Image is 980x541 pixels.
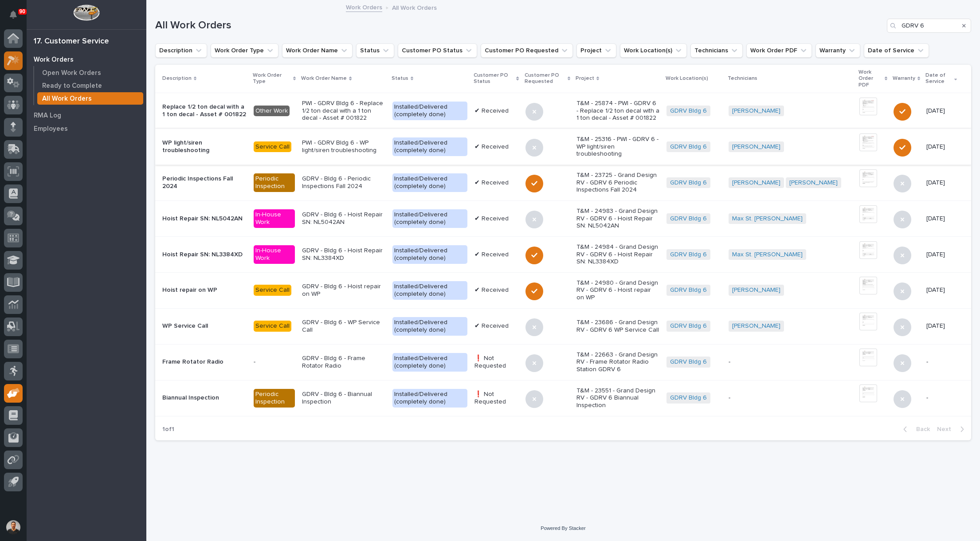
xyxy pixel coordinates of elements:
[155,200,971,236] tr: Hoist Repair SN: NL5042ANIn-House WorkGDRV - Bldg 6 - Hoist Repair SN: NL5042ANInstalled/Delivere...
[254,389,295,408] div: Periodic Inspection
[162,139,247,154] p: WP light/siren troubleshooting
[302,100,385,122] p: PWI - GDRV Bldg 6 - Replace 1/2 ton decal with a 1 ton decal - Asset # 001822
[162,358,247,366] p: Frame Rotator Radio
[211,43,278,58] button: Work Order Type
[302,139,385,154] p: PWI - GDRV Bldg 6 - WP light/siren troubleshooting
[155,308,971,344] tr: WP Service CallService CallGDRV - Bldg 6 - WP Service CallInstalled/Delivered (completely done)✔ ...
[302,211,385,226] p: GDRV - Bldg 6 - Hoist Repair SN: NL5042AN
[926,179,957,187] p: [DATE]
[155,129,971,165] tr: WP light/siren troubleshootingService CallPWI - GDRV Bldg 6 - WP light/siren troubleshootingInsta...
[732,322,780,330] a: [PERSON_NAME]
[392,2,437,12] p: All Work Orders
[474,322,518,330] p: ✔ Received
[254,358,295,366] p: -
[254,106,290,117] div: Other Work
[302,247,385,262] p: GDRV - Bldg 6 - Hoist Repair SN: NL3384XD
[887,19,971,33] input: Search
[253,71,291,87] p: Work Order Type
[392,102,467,120] div: Installed/Delivered (completely done)
[620,43,687,58] button: Work Location(s)
[11,11,23,25] div: Notifications90
[732,179,780,187] a: [PERSON_NAME]
[670,322,707,330] a: GDRV Bldg 6
[576,243,659,266] p: T&M - 24984 - Grand Design RV - GDRV 6 - Hoist Repair SN: NL3384XD
[155,344,971,380] tr: Frame Rotator Radio-GDRV - Bldg 6 - Frame Rotator RadioInstalled/Delivered (completely done)❗ Not...
[155,43,207,58] button: Description
[670,179,707,187] a: GDRV Bldg 6
[933,425,971,433] button: Next
[302,391,385,406] p: GDRV - Bldg 6 - Biannual Inspection
[789,179,838,187] a: [PERSON_NAME]
[42,82,102,90] p: Ready to Complete
[162,215,247,223] p: Hoist Repair SN: NL5042AN
[732,286,780,294] a: [PERSON_NAME]
[254,245,295,264] div: In-House Work
[474,143,518,151] p: ✔ Received
[926,286,957,294] p: [DATE]
[282,43,353,58] button: Work Order Name
[4,5,23,24] button: Notifications
[576,319,659,334] p: T&M - 23686 - Grand Design RV - GDRV 6 WP Service Call
[155,380,971,416] tr: Biannual InspectionPeriodic InspectionGDRV - Bldg 6 - Biannual InspectionInstalled/Delivered (com...
[858,67,882,90] p: Work Order PDF
[474,355,518,370] p: ❗ Not Requested
[732,215,803,223] a: Max St. [PERSON_NAME]
[155,165,971,200] tr: Periodic Inspections Fall 2024Periodic InspectionGDRV - Bldg 6 - Periodic Inspections Fall 2024In...
[576,100,659,122] p: T&M - 25874 - PWI - GDRV 6 - Replace 1/2 ton decal with a 1 ton decal - Asset # 001822
[937,425,956,433] span: Next
[155,93,971,129] tr: Replace 1/2 ton decal with a 1 ton decal - Asset # 001822Other WorkPWI - GDRV Bldg 6 - Replace 1/...
[576,279,659,302] p: T&M - 24980 - Grand Design RV - GDRV 6 - Hoist repair on WP
[302,283,385,298] p: GDRV - Bldg 6 - Hoist repair on WP
[666,74,708,83] p: Work Location(s)
[27,109,146,122] a: RMA Log
[746,43,812,58] button: Work Order PDF
[254,285,291,296] div: Service Call
[541,525,585,531] a: Powered By Stacker
[926,143,957,151] p: [DATE]
[576,351,659,373] p: T&M - 22663 - Grand Design RV - Frame Rotator Radio Station GDRV 6
[926,215,957,223] p: [DATE]
[576,387,659,409] p: T&M - 23551 - Grand Design RV - GDRV 6 Biannual Inspection
[155,19,883,32] h1: All Work Orders
[162,286,247,294] p: Hoist repair on WP
[670,215,707,223] a: GDRV Bldg 6
[926,358,957,366] p: -
[392,245,467,264] div: Installed/Delivered (completely done)
[729,394,852,402] p: -
[926,394,957,402] p: -
[302,175,385,190] p: GDRV - Bldg 6 - Periodic Inspections Fall 2024
[34,56,74,64] p: Work Orders
[392,281,467,300] div: Installed/Delivered (completely done)
[670,251,707,259] a: GDRV Bldg 6
[73,4,99,21] img: Workspace Logo
[926,251,957,259] p: [DATE]
[474,179,518,187] p: ✔ Received
[474,215,518,223] p: ✔ Received
[34,92,146,105] a: All Work Orders
[302,355,385,370] p: GDRV - Bldg 6 - Frame Rotator Radio
[155,236,971,272] tr: Hoist Repair SN: NL3384XDIn-House WorkGDRV - Bldg 6 - Hoist Repair SN: NL3384XDInstalled/Delivere...
[732,251,803,259] a: Max St. [PERSON_NAME]
[301,74,347,83] p: Work Order Name
[356,43,394,58] button: Status
[815,43,860,58] button: Warranty
[34,79,146,92] a: Ready to Complete
[392,389,467,408] div: Installed/Delivered (completely done)
[254,141,291,153] div: Service Call
[670,107,707,115] a: GDRV Bldg 6
[162,74,192,83] p: Description
[162,322,247,330] p: WP Service Call
[896,425,933,433] button: Back
[254,173,295,192] div: Periodic Inspection
[162,251,247,259] p: Hoist Repair SN: NL3384XD
[474,251,518,259] p: ✔ Received
[162,175,247,190] p: Periodic Inspections Fall 2024
[474,391,518,406] p: ❗ Not Requested
[474,71,514,87] p: Customer PO Status
[392,353,467,372] div: Installed/Delivered (completely done)
[162,394,247,402] p: Biannual Inspection
[926,107,957,115] p: [DATE]
[27,53,146,66] a: Work Orders
[155,272,971,308] tr: Hoist repair on WPService CallGDRV - Bldg 6 - Hoist repair on WPInstalled/Delivered (completely d...
[392,137,467,156] div: Installed/Delivered (completely done)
